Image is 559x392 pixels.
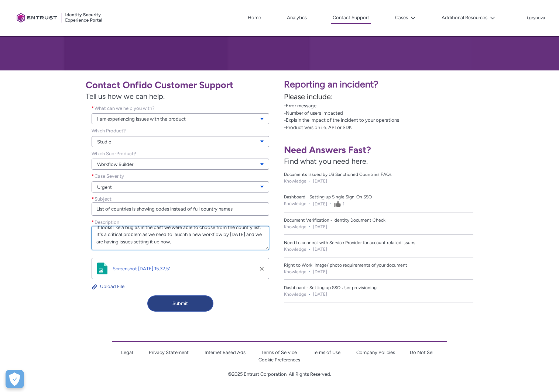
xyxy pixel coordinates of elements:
[149,350,189,355] a: Privacy Statement
[95,173,124,179] span: Case Severity
[343,201,344,207] span: 1
[284,144,473,156] h1: Need Answers Fast?
[6,370,24,388] div: Cookie Preferences
[205,350,246,355] a: Internet Based Ads
[95,105,155,111] span: What can we help you with?
[92,136,269,147] a: Studio
[440,12,497,23] button: Additional Resources
[261,350,297,355] a: Terms of Service
[393,12,418,23] button: Cases
[331,12,371,24] a: Contact Support
[284,217,473,223] a: Document Verification - Identity Document Check
[92,105,95,112] span: required
[284,246,306,253] li: Knowledge
[92,195,95,203] span: required
[86,91,275,102] span: Tell us how we can help.
[246,12,263,23] a: Home
[284,157,368,166] span: Find what you need here.
[284,171,473,178] a: Documents Issued by US Sanctioned Countries FAQs
[121,350,133,355] a: Legal
[284,223,306,230] li: Knowledge
[284,239,473,246] a: Need to connect with Service Provider for account related issues
[92,202,269,216] input: required
[92,219,95,226] span: required
[92,281,125,292] button: Upload File
[95,219,119,225] span: Description
[527,14,545,21] button: User Profile i.grynova
[313,246,327,253] lightning-formatted-date-time: [DATE]
[284,268,306,275] li: Knowledge
[113,266,171,271] span: Preview file
[112,371,447,378] p: ©2025 Entrust Corporation. All Rights Reserved.
[284,284,473,291] a: Dashboard - Setting up SSO User provisioning
[92,226,269,250] textarea: required
[313,178,327,184] lightning-formatted-date-time: [DATE]
[284,178,306,184] li: Knowledge
[255,263,269,274] button: Remove file
[284,291,306,298] li: Knowledge
[147,295,214,312] button: Submit
[284,91,555,102] p: Please include:
[92,128,126,133] span: Which Product?
[284,102,555,131] p: -Error message -Number of users impacted -Explain the impact of the incident to your operations -...
[285,12,309,23] a: Analytics, opens in new tab
[258,357,300,362] a: Cookie Preferences
[356,350,395,355] a: Company Policies
[313,223,327,230] lightning-formatted-date-time: [DATE]
[92,151,136,156] span: Which Sub-Product?
[410,350,435,355] a: Do Not Sell
[313,201,327,207] lightning-formatted-date-time: [DATE]
[313,268,327,275] lightning-formatted-date-time: [DATE]
[92,113,269,124] a: I am experiencing issues with the product
[92,181,269,192] a: Urgent
[284,194,473,200] a: Dashboard - Setting up Single Sign-On SSO
[92,173,95,180] span: required
[95,196,112,202] span: Subject
[113,266,171,271] a: Screenshot [DATE] 15.32.51
[284,262,473,268] a: Right to Work: Image/ photo requirements of your document
[313,291,327,298] lightning-formatted-date-time: [DATE]
[86,79,275,91] h1: Contact Onfido Customer Support
[284,77,555,91] p: Reporting an incident?
[92,159,269,170] a: Workflow Builder
[6,370,24,388] button: Open Preferences
[284,200,306,208] li: Knowledge
[313,350,340,355] a: Terms of Use
[527,15,545,21] p: i.grynova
